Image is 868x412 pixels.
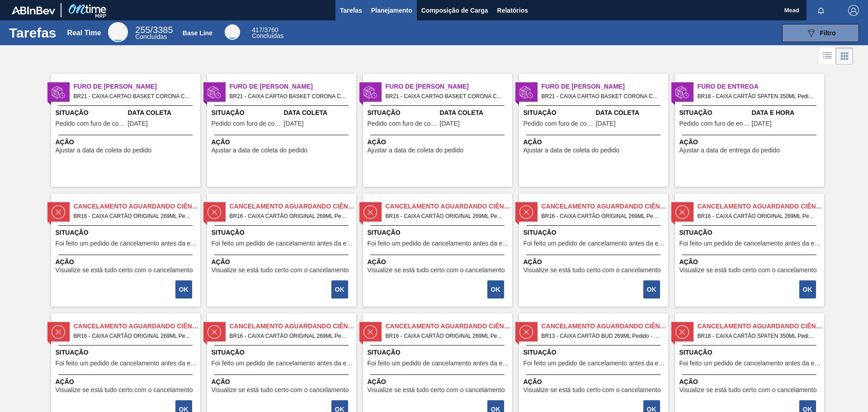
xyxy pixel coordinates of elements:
span: Ação [368,377,510,387]
span: Foi feito um pedido de cancelamento antes da etapa de aguardando faturamento [524,360,666,367]
span: Ação [679,257,822,267]
span: Foi feito um pedido de cancelamento antes da etapa de aguardando faturamento [679,360,822,367]
span: BR18 - CAIXA CARTÃO SPATEN 350ML Pedido - 1565956 [698,331,817,341]
div: Completar tarefa: 29911085 [800,279,817,299]
img: status [519,85,533,99]
div: Base Line [183,29,212,37]
img: status [519,325,533,339]
span: Situação [56,348,198,357]
div: Completar tarefa: 29911033 [644,279,661,299]
span: Data Coleta [284,108,354,118]
span: Ação [679,377,822,387]
span: Foi feito um pedido de cancelamento antes da etapa de aguardando faturamento [212,240,354,247]
img: TNhmsLtSVTkK8tSr43FrP2fwEKptu5GPRR3wAAAABJRU5ErkJggg== [12,6,55,14]
span: BR16 - CAIXA CARTÃO ORIGINAL 269ML Pedido - 1559282 [230,331,349,341]
div: Visão em Cards [836,47,853,65]
span: Pedido com furo de coleta [524,120,594,127]
span: Cancelamento aguardando ciência [386,322,512,331]
span: Furo de Coleta [230,82,356,91]
span: BR16 - CAIXA CARTÃO ORIGINAL 269ML Pedido - 1551498 [230,211,349,221]
span: Composição de Carga [421,5,488,16]
span: Foi feito um pedido de cancelamento antes da etapa de aguardando faturamento [212,360,354,367]
span: Cancelamento aguardando ciência [74,202,200,211]
span: BR21 - CAIXA CARTAO BASKET CORONA CERO 330ML Pedido - 1973441 [386,91,505,101]
span: 20/08/2025 [284,120,304,127]
span: Planejamento [371,5,412,16]
img: status [208,205,221,219]
span: Pedido com furo de coleta [56,120,126,127]
span: Ação [212,257,354,267]
span: Data Coleta [128,108,198,118]
span: Ajustar a data de coleta do pedido [56,147,152,154]
span: Concluídas [252,32,283,39]
div: Real Time [67,29,101,37]
span: BR16 - CAIXA CARTÃO ORIGINAL 269ML Pedido - 1551501 [542,211,661,221]
div: Completar tarefa: 29911030 [176,279,193,299]
span: Foi feito um pedido de cancelamento antes da etapa de aguardando faturamento [679,240,822,247]
button: OK [487,280,504,298]
span: Situação [212,228,354,237]
button: OK [643,280,660,298]
span: Ação [56,257,198,267]
img: status [52,325,65,339]
span: BR16 - CAIXA CARTÃO ORIGINAL 269ML Pedido - 1551497 [74,211,193,221]
span: Ação [679,137,822,147]
span: BR16 - CAIXA CARTÃO ORIGINAL 269ML Pedido - 1551499 [386,211,505,221]
span: Cancelamento aguardando ciência [230,202,356,211]
button: Notificações [807,4,835,17]
span: Foi feito um pedido de cancelamento antes da etapa de aguardando faturamento [368,240,510,247]
span: BR21 - CAIXA CARTAO BASKET CORONA CERO 330ML Pedido - 1988273 [230,91,349,101]
span: Situação [368,228,510,237]
span: Situação [56,108,126,118]
span: 255 [135,25,150,35]
div: Completar tarefa: 29911032 [488,279,505,299]
img: status [675,85,689,99]
span: Cancelamento aguardando ciência [230,322,356,331]
span: Pedido com furo de coleta [368,120,438,127]
h1: Tarefas [9,28,57,38]
span: BR16 - CAIXA CARTÃO ORIGINAL 269ML Pedido - 1559280 [698,211,817,221]
span: Visualize se está tudo certo com o cancelamento [524,267,661,274]
span: Ação [56,377,198,387]
span: Furo de Coleta [74,82,200,91]
span: Visualize se está tudo certo com o cancelamento [679,387,817,393]
span: BR16 - CAIXA CARTÃO ORIGINAL 269ML Pedido - 1559283 [386,331,505,341]
span: 27/08/2025 [596,120,616,127]
span: Data e Hora [752,108,822,118]
span: Situação [56,228,198,237]
span: Situação [212,348,354,357]
button: OK [331,280,348,298]
span: Data Coleta [596,108,666,118]
span: 27/08/2025, [752,120,772,127]
span: Ajustar a data de coleta do pedido [368,147,464,154]
span: Ação [524,137,666,147]
span: Foi feito um pedido de cancelamento antes da etapa de aguardando faturamento [524,240,666,247]
span: Visualize se está tudo certo com o cancelamento [56,387,193,393]
span: Situação [524,348,666,357]
span: Ação [56,137,198,147]
span: Cancelamento aguardando ciência [542,202,668,211]
span: Situação [368,108,438,118]
span: Relatórios [497,5,528,16]
span: Foi feito um pedido de cancelamento antes da etapa de aguardando faturamento [56,240,198,247]
img: status [363,325,377,339]
span: Ação [212,377,354,387]
span: Visualize se está tudo certo com o cancelamento [56,267,193,274]
span: Situação [679,228,822,237]
div: Real Time [108,22,128,42]
span: Foi feito um pedido de cancelamento antes da etapa de aguardando faturamento [368,360,510,367]
span: Tarefas [340,5,362,16]
img: Logout [848,5,859,16]
span: Ação [524,377,666,387]
span: Cancelamento aguardando ciência [74,322,200,331]
span: Situação [524,108,594,118]
span: Ação [368,137,510,147]
span: Cancelamento aguardando ciência [698,202,824,211]
span: Cancelamento aguardando ciência [698,322,824,331]
img: status [52,205,65,219]
span: Ação [524,257,666,267]
span: Foi feito um pedido de cancelamento antes da etapa de aguardando faturamento [56,360,198,367]
img: status [675,205,689,219]
span: 417 [252,26,262,33]
span: Ajustar a data de coleta do pedido [524,147,620,154]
